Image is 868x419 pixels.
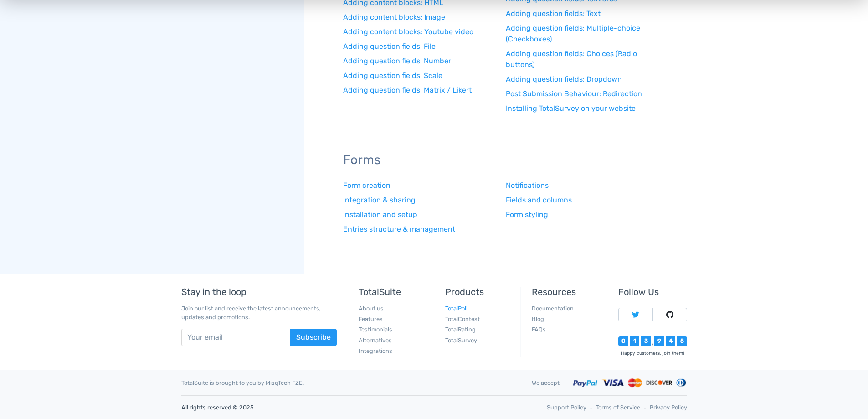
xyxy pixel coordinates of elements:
[343,56,493,67] a: Adding question fields: Number
[506,209,655,220] a: Form styling
[359,287,427,297] h5: TotalSuite
[532,287,600,297] h5: Resources
[343,209,493,220] a: Installation and setup
[359,316,383,322] a: Features
[359,337,392,344] a: Alternatives
[359,305,384,312] a: About us
[506,8,655,19] a: Adding question fields: Text
[343,85,493,96] a: Adding question fields: Matrix / Likert
[532,305,574,312] a: Documentation
[181,287,337,297] h5: Stay in the loop
[343,12,493,23] a: Adding content blocks: Image
[343,195,493,206] a: Integration & sharing
[618,336,628,346] div: 0
[532,326,546,333] a: FAQs
[445,287,514,297] h5: Products
[343,153,655,167] h3: Forms
[666,336,675,346] div: 4
[618,287,687,297] h5: Follow Us
[630,336,639,346] div: 1
[573,378,687,388] img: Accepted payment methods
[596,403,640,412] a: Terms of Service
[506,88,655,99] a: Post Submission Behaviour: Redirection
[641,336,651,346] div: 3
[181,304,337,321] p: Join our list and receive the latest announcements, updates and promotions.
[343,180,493,191] a: Form creation
[359,347,392,354] a: Integrations
[445,337,477,344] a: TotalSurvey
[590,403,592,412] span: ‐
[525,378,566,387] div: We accept
[506,23,655,45] a: Adding question fields: Multiple-choice (Checkboxes)
[181,329,291,346] input: Your email
[445,316,480,322] a: TotalContest
[343,70,493,81] a: Adding question fields: Scale
[181,403,427,412] p: All rights reserved © 2025.
[506,74,655,85] a: Adding question fields: Dropdown
[618,350,687,357] div: Happy customers, join them!
[343,26,493,37] a: Adding content blocks: Youtube video
[343,224,493,235] a: Entries structure & management
[506,180,655,191] a: Notifications
[666,311,673,318] img: Follow TotalSuite on Github
[651,340,654,346] div: ,
[506,48,655,70] a: Adding question fields: Choices (Radio buttons)
[175,378,525,387] div: TotalSuite is brought to you by MisqTech FZE.
[650,403,687,412] a: Privacy Policy
[343,41,493,52] a: Adding question fields: File
[445,305,467,312] a: TotalPoll
[632,311,639,318] img: Follow TotalSuite on Twitter
[359,326,392,333] a: Testimonials
[547,403,586,412] a: Support Policy
[506,103,655,114] a: Installing TotalSurvey on your website
[290,329,337,346] button: Subscribe
[445,326,476,333] a: TotalRating
[677,336,687,346] div: 5
[654,336,664,346] div: 9
[532,316,544,322] a: Blog
[644,403,646,412] span: ‐
[506,195,655,206] a: Fields and columns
